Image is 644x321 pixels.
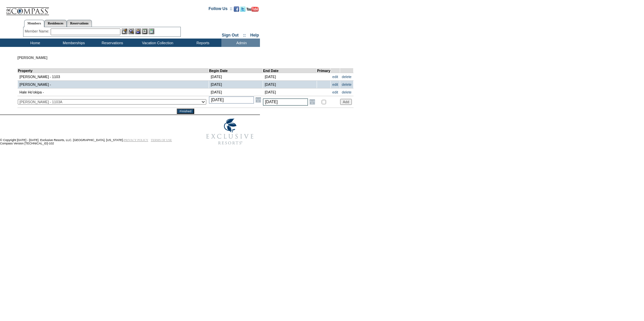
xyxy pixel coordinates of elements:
[317,69,331,73] td: Primary
[209,73,263,81] td: [DATE]
[263,88,317,96] td: [DATE]
[6,2,49,15] img: Compass Home
[263,81,317,88] td: [DATE]
[135,28,141,34] img: Impersonate
[18,69,209,73] td: Property
[200,115,260,148] img: Exclusive Resorts
[342,75,352,79] a: delete
[17,56,47,60] span: [PERSON_NAME]
[247,7,259,12] img: Subscribe to our YouTube Channel
[332,90,338,94] a: edit
[92,39,131,47] td: Reservations
[247,8,259,12] a: Subscribe to our YouTube Channel
[222,33,238,38] a: Sign Out
[240,8,246,12] a: Follow us on Twitter
[332,75,338,79] a: edit
[209,6,232,14] td: Follow Us ::
[250,33,259,38] a: Help
[234,6,239,12] img: Become our fan on Facebook
[221,39,260,47] td: Admin
[183,39,221,47] td: Reports
[263,69,317,73] td: End Date
[209,69,263,73] td: Begin Date
[177,109,194,114] input: Finished
[243,33,246,38] span: ::
[263,73,317,81] td: [DATE]
[209,88,263,96] td: [DATE]
[209,81,263,88] td: [DATE]
[124,138,148,142] a: PRIVACY POLICY
[18,81,209,88] td: [PERSON_NAME] -
[131,39,183,47] td: Vacation Collection
[128,28,134,34] img: View
[240,6,246,12] img: Follow us on Twitter
[142,28,148,34] img: Reservations
[18,73,209,81] td: [PERSON_NAME] - 1103
[25,28,51,34] div: Member Name:
[122,28,127,34] img: b_edit.gif
[342,82,352,86] a: delete
[309,98,316,106] a: Open the calendar popup.
[332,82,338,86] a: edit
[54,39,92,47] td: Memberships
[67,20,92,27] a: Reservations
[18,88,209,96] td: Hale Ho’okipa -
[149,28,154,34] img: b_calculator.gif
[340,99,352,105] input: Add
[342,90,352,94] a: delete
[234,8,239,12] a: Become our fan on Facebook
[24,20,45,27] a: Members
[44,20,67,27] a: Residences
[255,96,262,104] a: Open the calendar popup.
[151,138,172,142] a: TERMS OF USE
[15,39,54,47] td: Home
